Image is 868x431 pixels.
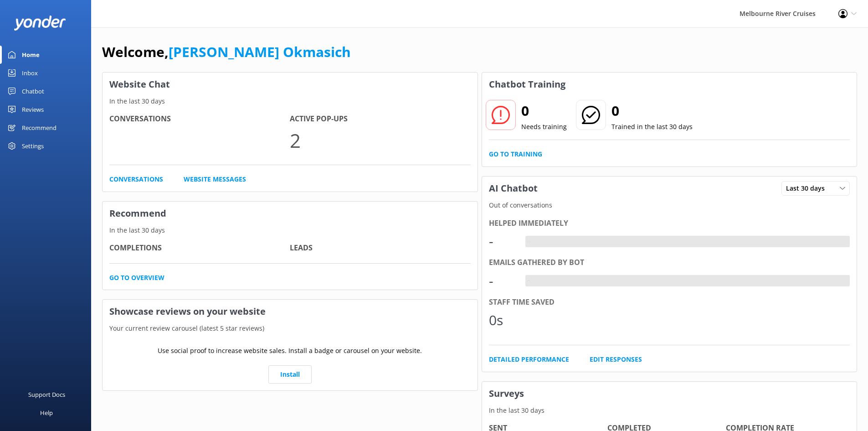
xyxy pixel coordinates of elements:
[489,230,516,252] div: -
[590,354,642,364] a: Edit Responses
[22,82,44,100] div: Chatbot
[103,96,478,106] p: In the last 30 days
[103,300,478,323] h3: Showcase reviews on your website
[786,183,830,193] span: Last 30 days
[290,125,470,156] p: 2
[489,257,850,269] div: Emails gathered by bot
[103,225,478,235] p: In the last 30 days
[268,365,312,384] a: Install
[482,382,857,405] h3: Surveys
[109,273,164,283] a: Go to overview
[482,73,572,96] h3: Chatbot Training
[489,270,516,292] div: -
[103,202,478,225] h3: Recommend
[103,73,478,96] h3: Website Chat
[109,174,163,184] a: Conversations
[482,200,857,210] p: Out of conversations
[489,354,569,364] a: Detailed Performance
[611,100,693,122] h2: 0
[521,122,567,132] p: Needs training
[611,122,693,132] p: Trained in the last 30 days
[22,119,56,137] div: Recommend
[158,346,422,356] p: Use social proof to increase website sales. Install a badge or carousel on your website.
[169,42,351,61] a: [PERSON_NAME] Okmasich
[14,16,66,31] img: yonder-white-logo.png
[489,149,542,159] a: Go to Training
[22,64,38,82] div: Inbox
[482,177,544,200] h3: AI Chatbot
[521,100,567,122] h2: 0
[109,113,290,125] h4: Conversations
[40,404,53,422] div: Help
[22,46,40,64] div: Home
[22,137,44,155] div: Settings
[525,275,532,287] div: -
[22,100,44,119] div: Reviews
[489,218,850,229] div: Helped immediately
[109,242,290,254] h4: Completions
[28,385,65,404] div: Support Docs
[482,405,857,415] p: In the last 30 days
[525,236,532,248] div: -
[290,242,470,254] h4: Leads
[103,323,478,333] p: Your current review carousel (latest 5 star reviews)
[489,309,516,331] div: 0s
[184,174,246,184] a: Website Messages
[489,296,850,308] div: Staff time saved
[290,113,470,125] h4: Active Pop-ups
[102,41,351,63] h1: Welcome,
